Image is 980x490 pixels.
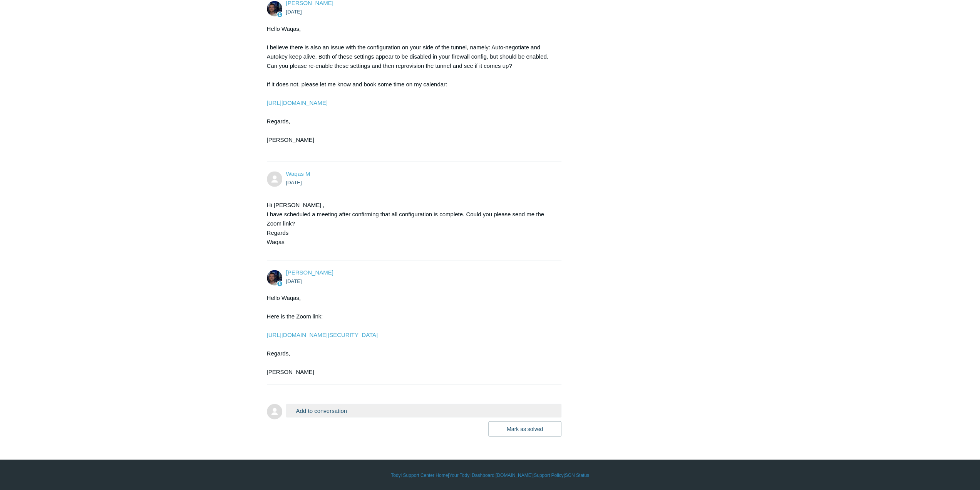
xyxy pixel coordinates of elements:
[286,278,302,284] time: 08/06/2025, 07:42
[286,170,310,177] a: Waqas M
[267,99,328,106] a: [URL][DOMAIN_NAME]
[496,471,533,478] a: [DOMAIN_NAME]
[267,331,378,338] a: [URL][DOMAIN_NAME][SECURITY_DATA]
[267,200,554,246] p: Hi [PERSON_NAME] , I have scheduled a meeting after confirming that all configuration is complete...
[565,471,589,478] a: SGN Status
[267,471,714,478] div: | | | |
[286,269,333,275] a: [PERSON_NAME]
[267,24,554,153] div: Hello Waqas, I believe there is also an issue with the configuration on your side of the tunnel, ...
[286,269,333,275] span: Connor Davis
[286,179,302,185] time: 08/06/2025, 07:24
[286,9,302,15] time: 08/02/2025, 02:21
[267,293,554,376] div: Hello Waqas, Here is the Zoom link: Regards, [PERSON_NAME]
[488,421,561,436] button: Mark as solved
[534,471,563,478] a: Support Policy
[449,471,494,478] a: Your Todyl Dashboard
[286,404,562,417] button: Add to conversation
[391,471,448,478] a: Todyl Support Center Home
